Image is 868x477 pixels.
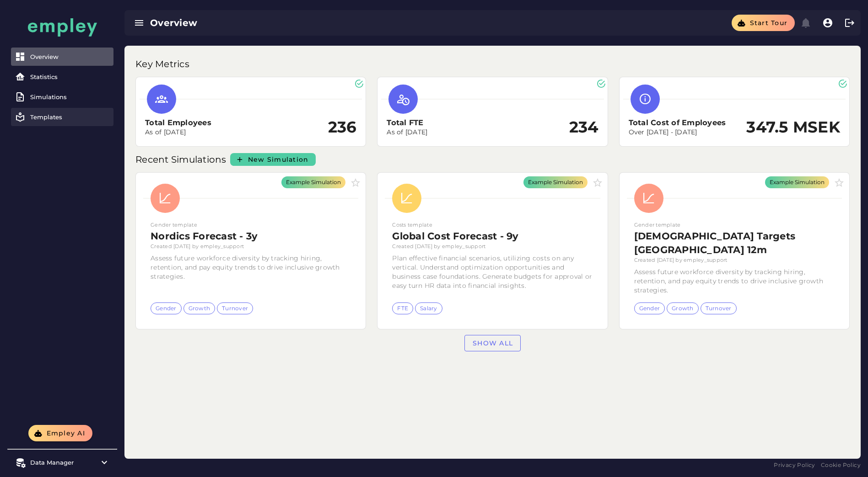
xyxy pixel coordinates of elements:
p: As of [DATE] [387,128,427,137]
a: Templates [11,108,113,126]
div: Templates [30,113,110,121]
span: Start tour [749,19,787,27]
h3: Total FTE [387,117,427,128]
p: Key Metrics [135,57,191,71]
div: Statistics [30,73,110,80]
span: New Simulation [248,155,309,164]
p: Recent Simulations [135,152,228,167]
a: Overview [11,48,113,66]
div: Data Manager [30,459,94,466]
a: Show all [464,335,521,351]
p: As of [DATE] [145,128,211,137]
a: Statistics [11,68,113,86]
button: Start tour [732,15,795,31]
p: Over [DATE] - [DATE] [629,128,726,137]
div: Overview [150,16,441,29]
span: Empley AI [46,429,85,437]
a: Cookie Policy [821,461,861,470]
div: Overview [30,53,110,60]
h3: Total Cost of Employees [629,117,726,128]
button: Empley AI [28,425,92,441]
a: Privacy Policy [774,461,815,470]
h2: 236 [328,118,357,137]
span: Show all [472,339,513,347]
a: Simulations [11,88,113,106]
h3: Total Employees [145,117,211,128]
h2: 234 [569,118,598,137]
a: New Simulation [230,153,316,166]
div: Simulations [30,93,110,101]
h2: 347.5 MSEK [746,118,840,137]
